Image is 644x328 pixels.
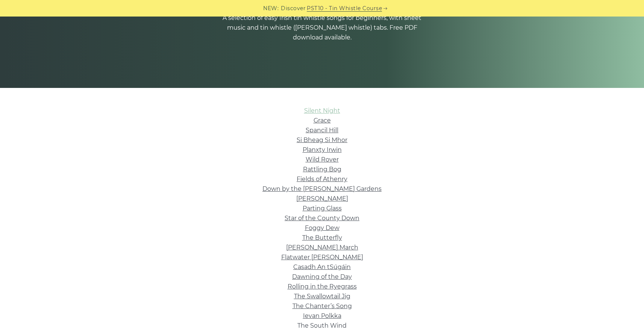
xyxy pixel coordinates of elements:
[302,234,342,241] a: The Butterfly
[286,244,358,251] a: [PERSON_NAME] March
[296,195,348,202] a: [PERSON_NAME]
[288,283,357,290] a: Rolling in the Ryegrass
[294,293,350,300] a: The Swallowtail Jig
[305,224,339,231] a: Foggy Dew
[303,205,342,212] a: Parting Glass
[304,107,340,114] a: Silent Night
[281,254,363,261] a: Flatwater [PERSON_NAME]
[292,273,352,280] a: Dawning of the Day
[292,302,352,310] a: The Chanter’s Song
[281,4,306,13] span: Discover
[306,127,338,134] a: Spancil Hill
[285,215,359,222] a: Star of the County Down
[297,136,347,144] a: Si­ Bheag Si­ Mhor
[314,117,331,124] a: Grace
[303,146,342,153] a: Planxty Irwin
[307,4,382,13] a: PST10 - Tin Whistle Course
[306,156,339,163] a: Wild Rover
[262,185,382,192] a: Down by the [PERSON_NAME] Gardens
[293,263,351,271] a: Casadh An tSúgáin
[297,175,347,183] a: Fields of Athenry
[303,312,341,319] a: Ievan Polkka
[221,13,424,42] p: A selection of easy Irish tin whistle songs for beginners, with sheet music and tin whistle ([PER...
[303,166,341,173] a: Rattling Bog
[263,4,279,13] span: NEW:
